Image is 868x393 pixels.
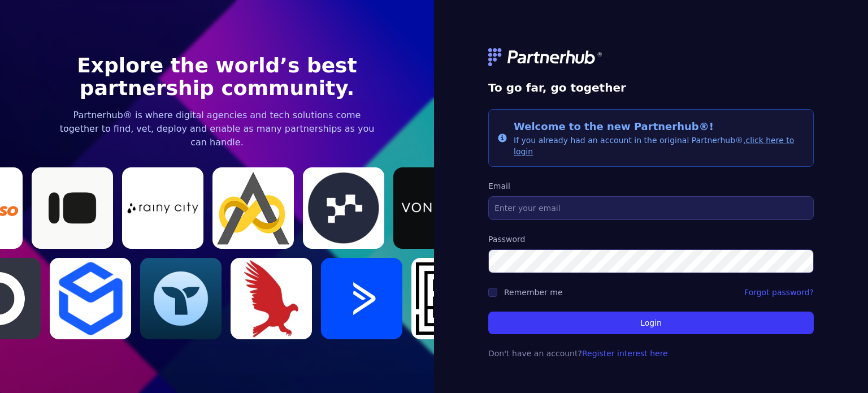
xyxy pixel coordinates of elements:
h1: To go far, go together [488,80,814,96]
input: Enter your email [488,196,814,220]
a: Forgot password? [744,287,814,298]
label: Email [488,180,814,192]
p: Partnerhub® is where digital agencies and tech solutions come together to find, vet, deploy and e... [54,109,380,149]
span: Welcome to the new Partnerhub®! [514,120,714,132]
p: Don't have an account? [488,348,814,359]
label: Remember me [504,288,563,297]
a: Register interest here [582,349,668,358]
button: Login [488,312,814,334]
div: If you already had an account in the original Partnerhub®, [514,119,804,157]
h1: Explore the world’s best partnership community. [54,54,380,100]
img: logo [488,48,604,66]
label: Password [488,234,814,245]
